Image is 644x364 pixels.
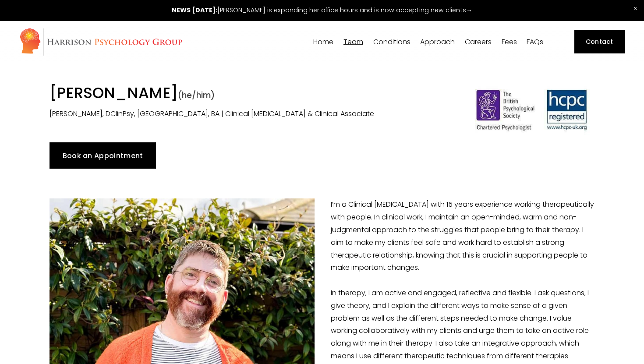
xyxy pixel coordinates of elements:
span: Team [343,39,363,46]
a: folder dropdown [420,38,455,46]
span: (he/him) [178,90,215,101]
a: Fees [502,38,517,46]
a: Careers [465,38,492,46]
a: Contact [574,30,625,53]
a: Book an Appointment [50,142,156,169]
a: folder dropdown [343,38,363,46]
a: folder dropdown [373,38,410,46]
h1: [PERSON_NAME] [50,84,454,105]
p: [PERSON_NAME], DClinPsy, [GEOGRAPHIC_DATA], BA | Clinical [MEDICAL_DATA] & Clinical Associate [50,108,454,120]
span: Conditions [373,39,410,46]
a: FAQs [527,38,543,46]
img: Harrison Psychology Group [19,28,183,56]
a: Home [313,38,333,46]
span: Approach [420,39,455,46]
